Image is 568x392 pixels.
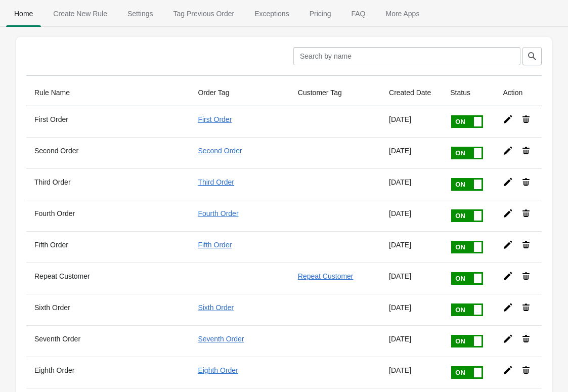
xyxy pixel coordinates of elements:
[198,115,232,123] a: First Order
[381,200,442,231] td: [DATE]
[26,357,190,388] th: Eighth Order
[301,5,339,23] span: Pricing
[26,168,190,200] th: Third Order
[198,147,242,155] a: Second Order
[495,79,542,106] th: Action
[4,1,43,27] button: Home
[43,1,117,27] button: Create_New_Rule
[381,106,442,137] td: [DATE]
[165,5,243,23] span: Tag Previous Order
[298,272,354,280] a: Repeat Customer
[119,5,161,23] span: Settings
[26,137,190,168] th: Second Order
[290,79,381,106] th: Customer Tag
[293,47,520,65] input: Search by name
[6,5,41,23] span: Home
[442,79,495,106] th: Status
[343,5,373,23] span: FAQ
[26,79,190,106] th: Rule Name
[26,200,190,231] th: Fourth Order
[381,79,442,106] th: Created Date
[246,5,297,23] span: Exceptions
[117,1,163,27] button: Settings
[381,263,442,294] td: [DATE]
[381,168,442,200] td: [DATE]
[26,325,190,357] th: Seventh Order
[26,106,190,137] th: First Order
[26,231,190,263] th: Fifth Order
[190,79,289,106] th: Order Tag
[381,357,442,388] td: [DATE]
[377,5,427,23] span: More Apps
[26,263,190,294] th: Repeat Customer
[381,325,442,357] td: [DATE]
[198,209,238,217] a: Fourth Order
[381,231,442,263] td: [DATE]
[26,294,190,325] th: Sixth Order
[198,241,232,249] a: Fifth Order
[381,294,442,325] td: [DATE]
[198,178,234,186] a: Third Order
[381,137,442,168] td: [DATE]
[198,335,244,343] a: Seventh Order
[198,366,238,374] a: Eighth Order
[45,5,115,23] span: Create New Rule
[198,303,234,312] a: Sixth Order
